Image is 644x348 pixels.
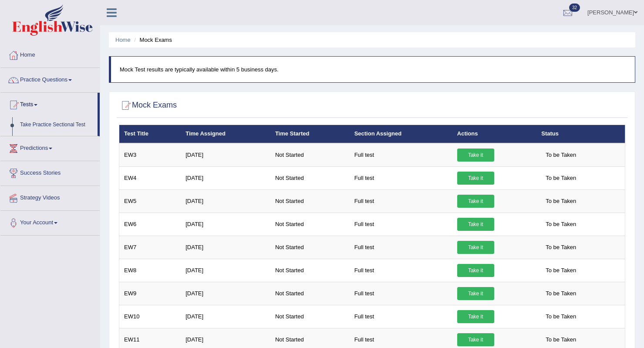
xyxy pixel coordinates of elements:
[270,282,350,305] td: Not Started
[119,143,181,167] td: EW3
[541,241,580,254] span: To be Taken
[270,305,350,328] td: Not Started
[350,166,452,189] td: Full test
[0,186,100,208] a: Strategy Videos
[0,68,100,90] a: Practice Questions
[181,143,270,167] td: [DATE]
[452,125,536,143] th: Actions
[541,149,580,162] span: To be Taken
[270,259,350,282] td: Not Started
[181,305,270,328] td: [DATE]
[541,264,580,277] span: To be Taken
[119,213,181,236] td: EW6
[457,333,494,346] a: Take it
[270,143,350,167] td: Not Started
[119,305,181,328] td: EW10
[16,133,98,149] a: Take Mock Test
[350,259,452,282] td: Full test
[0,43,100,65] a: Home
[119,125,181,143] th: Test Title
[457,218,494,231] a: Take it
[181,236,270,259] td: [DATE]
[457,264,494,277] a: Take it
[457,172,494,185] a: Take it
[541,333,580,346] span: To be Taken
[16,117,98,133] a: Take Practice Sectional Test
[119,282,181,305] td: EW9
[457,287,494,300] a: Take it
[0,136,100,158] a: Predictions
[457,195,494,208] a: Take it
[270,125,350,143] th: Time Started
[270,213,350,236] td: Not Started
[270,166,350,189] td: Not Started
[569,3,580,12] span: 32
[181,166,270,189] td: [DATE]
[541,218,580,231] span: To be Taken
[350,282,452,305] td: Full test
[0,93,98,115] a: Tests
[181,189,270,213] td: [DATE]
[120,65,626,74] p: Mock Test results are typically available within 5 business days.
[541,287,580,300] span: To be Taken
[270,189,350,213] td: Not Started
[457,241,494,254] a: Take it
[350,143,452,167] td: Full test
[350,213,452,236] td: Full test
[119,189,181,213] td: EW5
[350,236,452,259] td: Full test
[457,310,494,323] a: Take it
[119,166,181,189] td: EW4
[541,172,580,185] span: To be Taken
[536,125,625,143] th: Status
[270,236,350,259] td: Not Started
[541,195,580,208] span: To be Taken
[132,36,172,44] li: Mock Exams
[119,236,181,259] td: EW7
[350,305,452,328] td: Full test
[181,282,270,305] td: [DATE]
[0,161,100,183] a: Success Stories
[119,99,177,112] h2: Mock Exams
[350,189,452,213] td: Full test
[350,125,452,143] th: Section Assigned
[181,259,270,282] td: [DATE]
[0,211,100,233] a: Your Account
[181,213,270,236] td: [DATE]
[457,149,494,162] a: Take it
[115,37,131,43] a: Home
[119,259,181,282] td: EW8
[541,310,580,323] span: To be Taken
[181,125,270,143] th: Time Assigned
